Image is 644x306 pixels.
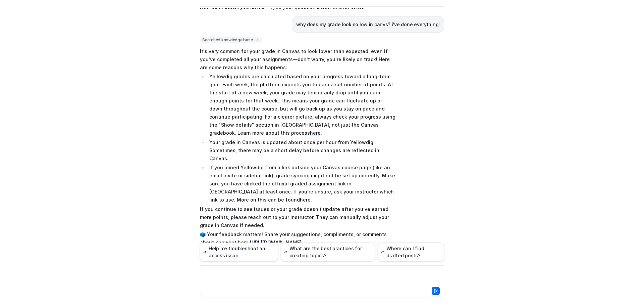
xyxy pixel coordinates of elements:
p: 🗳️ Your feedback matters! Share your suggestions, compliments, or comments about Knowbot here: [200,230,396,247]
a: here [310,130,321,136]
span: Searched knowledge base [200,37,262,43]
button: Where can I find drafted posts? [378,243,444,261]
p: Yellowdig grades are calculated based on your progress toward a long-term goal. Each week, the pl... [209,73,396,137]
p: It's very common for your grade in Canvas to look lower than expected, even if you've completed a... [200,47,396,72]
p: why does my grade look so low in canvs? i've done everything! [296,20,440,29]
p: If you joined Yellowdig from a link outside your Canvas course page (like an email invite or side... [209,164,396,204]
button: What are the best practices for creating topics? [281,243,375,261]
button: Help me troubleshoot an access issue. [200,243,278,261]
a: here [300,197,311,203]
p: If you continue to see issues or your grade doesn't update after you’ve earned more points, pleas... [200,205,396,229]
p: Your grade in Canvas is updated about once per hour from Yellowdig. Sometimes, there may be a sho... [209,138,396,163]
a: [URL][DOMAIN_NAME] [250,239,302,245]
